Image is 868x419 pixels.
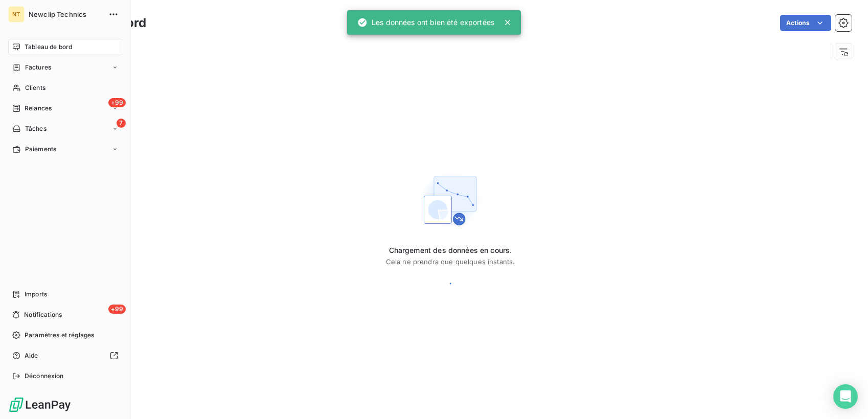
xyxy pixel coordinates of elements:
[8,347,122,364] a: Aide
[25,42,72,52] span: Tableau de bord
[386,258,515,266] span: Cela ne prendra que quelques instants.
[386,245,515,255] span: Chargement des données en cours.
[25,124,47,133] span: Tâches
[24,310,62,319] span: Notifications
[25,290,47,299] span: Imports
[357,13,494,32] div: Les données ont bien été exportées
[25,63,51,72] span: Factures
[780,15,831,31] button: Actions
[418,168,483,233] img: First time
[25,145,56,154] span: Paiements
[25,351,38,360] span: Aide
[833,384,858,409] div: Open Intercom Messenger
[108,305,126,314] span: +99
[8,397,72,413] img: Logo LeanPay
[108,98,126,107] span: +99
[117,119,126,128] span: 7
[29,10,102,18] span: Newclip Technics
[8,6,25,22] div: NT
[25,371,64,381] span: Déconnexion
[25,331,94,340] span: Paramètres et réglages
[25,83,45,92] span: Clients
[25,104,52,113] span: Relances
